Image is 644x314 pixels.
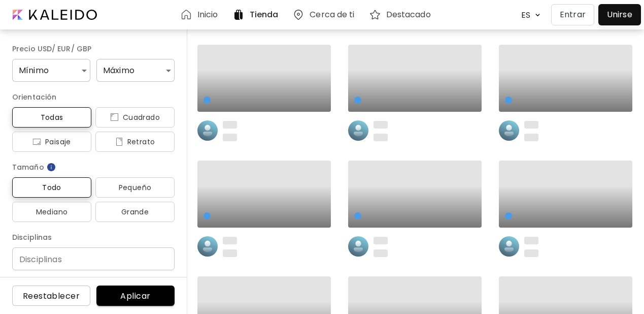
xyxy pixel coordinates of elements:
[180,9,222,21] a: Inicio
[516,6,532,24] div: ES
[46,162,56,172] img: info
[369,9,435,21] a: Destacado
[12,231,175,243] h6: Disciplinas
[12,107,91,128] button: Todas
[95,202,175,222] button: Grande
[96,59,175,82] div: Máximo
[12,202,91,222] button: Mediano
[104,206,166,218] span: Grande
[32,138,41,146] img: icon
[12,59,90,82] div: Mínimo
[250,11,279,19] h6: Tienda
[12,132,91,152] button: iconPaisaje
[96,286,175,306] button: Aplicar
[532,10,543,20] img: arrow down
[20,291,82,301] span: Reestablecer
[105,291,166,301] span: Aplicar
[20,181,83,194] span: Todo
[232,9,283,21] a: Tienda
[95,132,175,152] button: iconRetrato
[20,206,83,218] span: Mediano
[12,286,90,306] button: Reestablecer
[95,177,175,198] button: Pequeño
[12,161,175,173] h6: Tamaño
[197,11,218,19] h6: Inicio
[104,111,166,123] span: Cuadrado
[12,177,91,198] button: Todo
[560,9,586,21] p: Entrar
[598,4,641,25] a: Unirse
[104,181,166,194] span: Pequeño
[20,111,83,123] span: Todas
[386,11,431,19] h6: Destacado
[292,9,358,21] a: Cerca de ti
[95,107,175,128] button: iconCuadrado
[115,138,123,146] img: icon
[12,91,175,103] h6: Orientación
[551,4,594,25] button: Entrar
[12,43,175,55] h6: Precio USD/ EUR/ GBP
[104,136,166,148] span: Retrato
[110,113,119,121] img: icon
[20,136,83,148] span: Paisaje
[551,4,598,25] a: Entrar
[310,11,354,19] h6: Cerca de ti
